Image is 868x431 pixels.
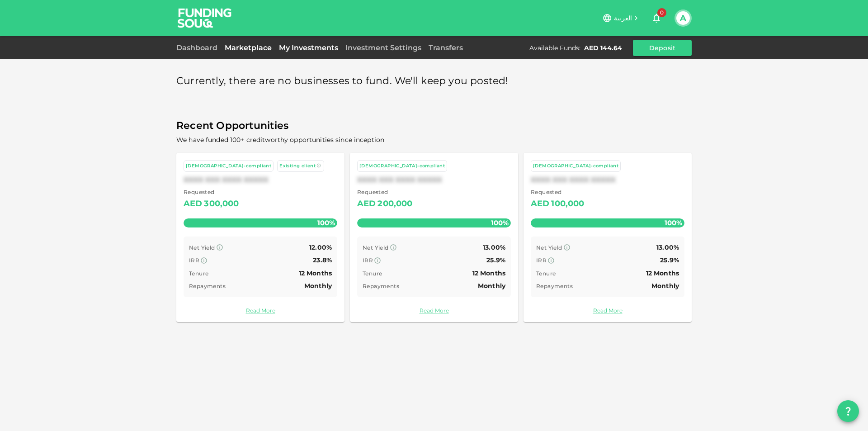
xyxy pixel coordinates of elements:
[646,269,679,277] span: 12 Months
[524,153,692,322] a: [DEMOGRAPHIC_DATA]-compliantXXXX XXX XXXX XXXXX Requested AED100,000100% Net Yield 13.00% IRR 25....
[357,175,511,184] div: XXXX XXX XXXX XXXXX
[486,256,505,264] span: 25.9%
[189,257,199,264] span: IRR
[529,43,580,52] div: Available Funds :
[656,243,679,251] span: 13.00%
[186,162,271,170] div: [DEMOGRAPHIC_DATA]-compliant
[357,306,511,315] a: Read More
[676,11,690,25] button: A
[533,162,618,170] div: [DEMOGRAPHIC_DATA]-compliant
[647,9,665,27] button: 0
[536,257,547,264] span: IRR
[299,269,332,277] span: 12 Months
[184,188,239,197] span: Requested
[189,283,226,289] span: Repayments
[584,43,622,52] div: AED 144.64
[279,163,316,169] span: Existing client
[657,8,666,17] span: 0
[357,197,376,211] div: AED
[309,243,332,251] span: 12.00%
[614,14,632,22] span: العربية
[189,270,208,277] span: Tenure
[531,306,684,315] a: Read More
[837,400,859,422] button: question
[275,43,342,52] a: My Investments
[176,117,692,135] span: Recent Opportunities
[176,136,384,144] span: We have funded 100+ creditworthy opportunities since inception
[489,216,511,229] span: 100%
[357,188,413,197] span: Requested
[359,162,445,170] div: [DEMOGRAPHIC_DATA]-compliant
[204,197,239,211] div: 300,000
[536,244,562,251] span: Net Yield
[472,269,505,277] span: 12 Months
[551,197,584,211] div: 100,000
[651,282,679,290] span: Monthly
[363,244,389,251] span: Net Yield
[531,197,549,211] div: AED
[478,282,505,290] span: Monthly
[633,40,692,56] button: Deposit
[531,188,585,197] span: Requested
[342,43,425,52] a: Investment Settings
[176,72,509,90] span: Currently, there are no businesses to fund. We'll keep you posted!
[425,43,467,52] a: Transfers
[313,256,332,264] span: 23.8%
[363,257,373,264] span: IRR
[660,256,679,264] span: 25.9%
[176,43,221,52] a: Dashboard
[536,270,556,277] span: Tenure
[189,244,215,251] span: Net Yield
[662,216,684,229] span: 100%
[184,175,337,184] div: XXXX XXX XXXX XXXXX
[184,197,202,211] div: AED
[184,306,337,315] a: Read More
[483,243,505,251] span: 13.00%
[221,43,275,52] a: Marketplace
[377,197,412,211] div: 200,000
[536,283,573,289] span: Repayments
[363,270,382,277] span: Tenure
[315,216,337,229] span: 100%
[304,282,332,290] span: Monthly
[350,153,518,322] a: [DEMOGRAPHIC_DATA]-compliantXXXX XXX XXXX XXXXX Requested AED200,000100% Net Yield 13.00% IRR 25....
[176,153,344,322] a: [DEMOGRAPHIC_DATA]-compliant Existing clientXXXX XXX XXXX XXXXX Requested AED300,000100% Net Yiel...
[363,283,399,289] span: Repayments
[531,175,684,184] div: XXXX XXX XXXX XXXXX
